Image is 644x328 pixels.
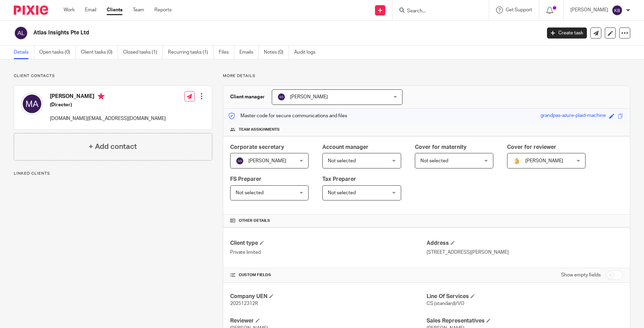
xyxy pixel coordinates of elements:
h4: Sales Representatives [427,317,623,325]
img: Pixie [14,6,48,15]
a: Closed tasks (1) [123,46,163,59]
span: Other details [239,218,270,223]
a: Notes (0) [264,46,289,59]
span: Cover for reviewer [507,144,556,150]
a: Client tasks (0) [81,46,118,59]
span: FS Preparer [230,176,261,182]
img: MicrosoftTeams-image.png [513,157,521,165]
a: Audit logs [294,46,321,59]
span: [PERSON_NAME] [290,95,328,99]
h2: Atlas Insights Pte Ltd [33,29,436,36]
span: Team assignments [239,127,280,132]
span: Account manager [322,144,368,150]
span: Corporate secretary [230,144,284,150]
input: Search [406,8,468,14]
a: Work [64,7,75,13]
i: Primary [98,93,105,100]
img: svg%3E [236,157,244,165]
img: svg%3E [612,5,623,16]
span: Not selected [328,158,356,163]
a: Team [133,7,144,13]
a: Emails [239,46,259,59]
span: [PERSON_NAME] [525,158,563,163]
p: [STREET_ADDRESS][PERSON_NAME] [427,249,623,256]
p: Master code for secure communications and files [228,112,347,119]
a: Create task [547,28,587,39]
span: Get Support [506,8,532,12]
p: More details [223,73,630,79]
span: Cover for maternity [415,144,466,150]
img: svg%3E [277,93,286,101]
h4: Company UEN [230,293,427,300]
h4: + Add contact [89,141,137,152]
h4: Address [427,240,623,247]
span: [PERSON_NAME] [248,158,286,163]
a: Reports [154,7,172,13]
span: 202512312R [230,301,258,306]
a: Recurring tasks (1) [168,46,214,59]
p: Private limited [230,249,427,256]
h4: Reviewer [230,317,427,325]
a: Files [219,46,234,59]
a: Clients [107,7,122,13]
h4: CUSTOM FIELDS [230,272,427,278]
span: Tax Preparer [322,176,356,182]
a: Open tasks (0) [39,46,76,59]
img: svg%3E [14,26,28,40]
p: [PERSON_NAME] [570,7,608,13]
img: svg%3E [21,93,43,115]
h4: [PERSON_NAME] [50,93,166,101]
a: Email [85,7,96,13]
h3: Client manager [230,94,265,100]
a: Details [14,46,34,59]
p: Linked clients [14,171,212,176]
span: Not selected [420,158,448,163]
div: grandpas-azure-plaid-machine [540,112,606,120]
label: Show empty fields [561,272,601,278]
p: Client contacts [14,73,212,79]
span: Not selected [328,190,356,195]
h4: Client type [230,240,427,247]
p: [DOMAIN_NAME][EMAIL_ADDRESS][DOMAIN_NAME] [50,115,166,122]
h5: (Director) [50,101,166,108]
span: CS (standard)/VO [427,301,464,306]
span: Not selected [236,190,264,195]
h4: Line Of Services [427,293,623,300]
